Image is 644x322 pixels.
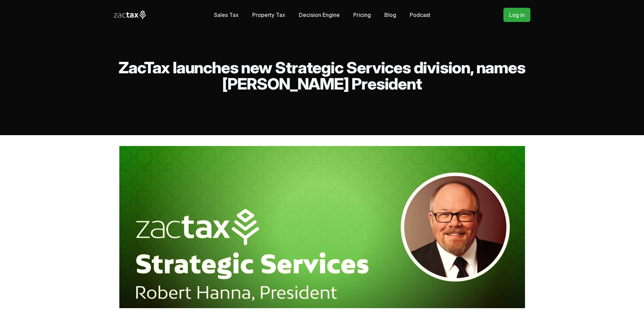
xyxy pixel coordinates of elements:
a: Property Tax [252,8,285,22]
a: Podcast [410,8,430,22]
a: Decision Engine [299,8,340,22]
a: Blog [384,8,396,22]
img: hanna-strategic-services.jpg [119,146,525,308]
a: Log in [503,8,530,22]
a: Pricing [353,8,371,22]
h2: ZacTax launches new Strategic Services division, names [PERSON_NAME] President [114,59,530,92]
a: Sales Tax [214,8,239,22]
